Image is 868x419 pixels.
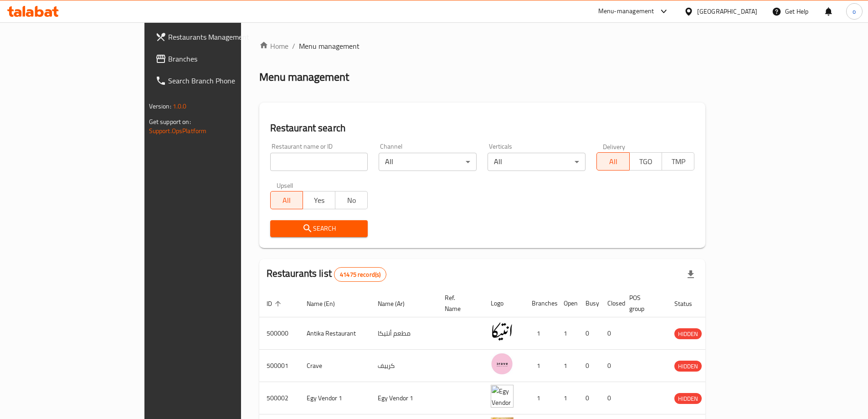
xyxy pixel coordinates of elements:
div: All [488,153,586,171]
div: HIDDEN [674,361,702,372]
td: 1 [556,350,578,382]
div: Export file [680,264,702,285]
button: Search [270,220,368,237]
div: Total records count [334,267,386,282]
span: Yes [307,194,332,207]
span: ID [267,298,284,309]
span: Branches [168,53,282,64]
span: All [274,194,299,207]
button: TMP [662,152,694,171]
span: HIDDEN [674,329,702,339]
td: 1 [556,382,578,414]
span: o [853,6,856,16]
span: Version: [149,100,171,112]
span: TMP [666,155,691,168]
td: 1 [556,317,578,350]
a: Support.OpsPlatform [149,125,207,137]
td: 0 [578,382,600,414]
div: Menu-management [598,6,654,17]
button: All [596,152,629,171]
th: Busy [578,290,600,317]
a: Restaurants Management [148,26,289,48]
button: No [335,191,368,209]
td: كرييف [370,350,437,382]
span: 1.0.0 [173,100,187,112]
span: TGO [633,155,658,168]
nav: breadcrumb [259,41,706,52]
label: Upsell [277,182,293,188]
span: Menu management [299,41,360,52]
span: Restaurants Management [168,31,282,42]
span: No [339,194,364,207]
img: Antika Restaurant [491,320,514,343]
button: Yes [303,191,335,209]
h2: Menu management [259,70,349,84]
span: Search [277,223,361,234]
button: TGO [629,152,662,171]
span: Ref. Name [445,292,473,314]
span: 41475 record(s) [334,270,386,279]
td: Egy Vendor 1 [299,382,370,414]
button: All [270,191,303,209]
li: / [292,41,295,52]
td: 0 [578,350,600,382]
h2: Restaurants list [267,267,387,282]
a: Branches [148,48,289,70]
div: [GEOGRAPHIC_DATA] [697,6,757,16]
span: Name (Ar) [378,298,416,309]
span: HIDDEN [674,393,702,404]
td: 0 [600,317,622,350]
td: Antika Restaurant [299,317,370,350]
span: Search Branch Phone [168,75,282,86]
td: 0 [600,382,622,414]
td: مطعم أنتيكا [370,317,437,350]
h2: Restaurant search [270,121,695,135]
th: Branches [524,290,556,317]
span: POS group [629,292,656,314]
span: Get support on: [149,116,191,128]
td: Crave [299,350,370,382]
div: All [379,153,477,171]
th: Open [556,290,578,317]
th: Logo [483,290,524,317]
td: 1 [524,382,556,414]
a: Search Branch Phone [148,70,289,92]
td: 1 [524,350,556,382]
td: 1 [524,317,556,350]
span: All [601,155,626,168]
td: 0 [578,317,600,350]
label: Delivery [603,143,626,150]
span: Name (En) [307,298,347,309]
input: Search for restaurant name or ID.. [270,153,368,171]
img: Crave [491,352,514,375]
span: HIDDEN [674,361,702,372]
th: Closed [600,290,622,317]
span: Status [674,298,704,309]
td: Egy Vendor 1 [370,382,437,414]
td: 0 [600,350,622,382]
img: Egy Vendor 1 [491,385,514,408]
